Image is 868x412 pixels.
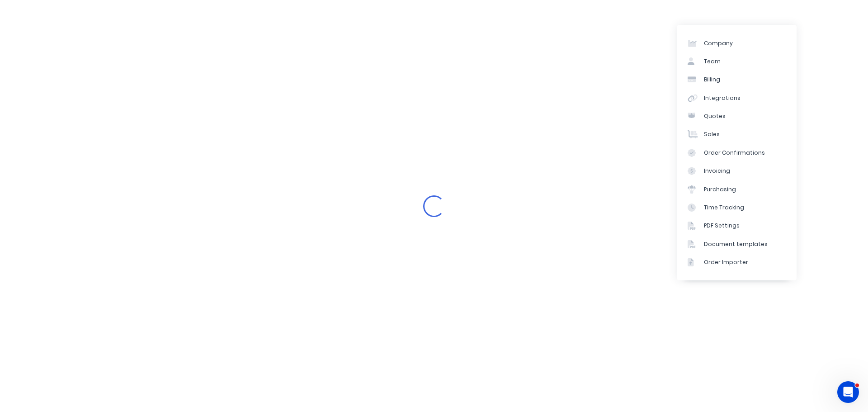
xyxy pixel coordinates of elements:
[677,180,797,198] a: Purchasing
[704,240,768,248] div: Document templates
[704,222,740,230] div: PDF Settings
[704,76,720,84] div: Billing
[704,112,726,120] div: Quotes
[837,381,859,403] iframe: Intercom live chat
[677,89,797,107] a: Integrations
[677,235,797,253] a: Document templates
[704,204,744,212] div: Time Tracking
[677,34,797,52] a: Company
[677,253,797,271] a: Order Importer
[704,185,736,194] div: Purchasing
[677,107,797,125] a: Quotes
[677,71,797,89] a: Billing
[677,199,797,217] a: Time Tracking
[677,162,797,180] a: Invoicing
[704,258,748,266] div: Order Importer
[704,94,741,102] div: Integrations
[704,39,733,47] div: Company
[677,52,797,71] a: Team
[677,125,797,143] a: Sales
[704,130,720,138] div: Sales
[704,57,721,66] div: Team
[677,144,797,162] a: Order Confirmations
[677,217,797,235] a: PDF Settings
[704,167,730,175] div: Invoicing
[704,149,765,157] div: Order Confirmations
